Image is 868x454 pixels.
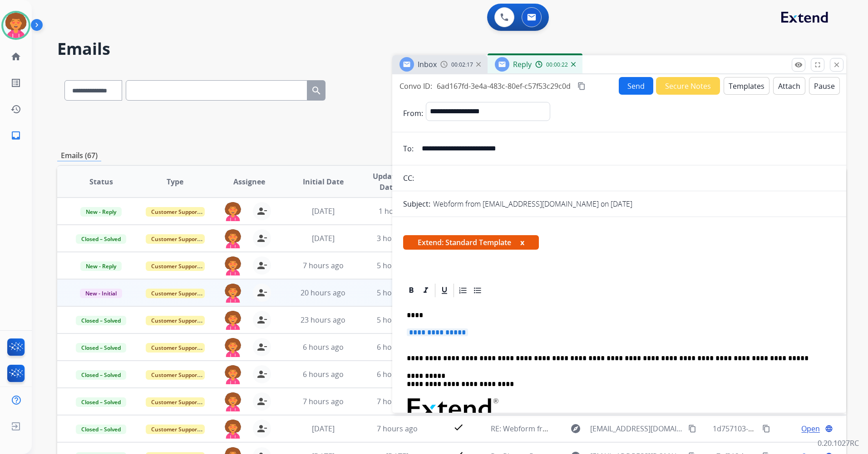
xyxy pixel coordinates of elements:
p: Subject: [403,198,430,209]
img: agent-avatar [224,392,242,411]
span: [DATE] [312,424,335,434]
mat-icon: search [311,85,322,96]
p: 0.20.1027RC [818,438,859,449]
p: Emails (67) [57,150,101,161]
span: [DATE] [312,206,335,216]
span: Closed – Solved [76,316,126,325]
img: agent-avatar [224,284,242,303]
img: agent-avatar [224,338,242,357]
mat-icon: content_copy [688,425,696,433]
span: 3 hours ago [377,233,418,243]
span: Customer Support [146,234,205,244]
img: agent-avatar [224,420,242,439]
div: Ordered List [456,284,470,297]
span: 7 hours ago [377,424,418,434]
span: Reply [513,59,532,69]
img: agent-avatar [224,311,242,330]
mat-icon: person_remove [256,260,267,271]
mat-icon: person_remove [256,342,267,353]
span: [EMAIL_ADDRESS][DOMAIN_NAME] [590,423,683,434]
mat-icon: close [833,61,841,69]
mat-icon: content_copy [577,82,586,90]
span: Status [89,176,113,187]
span: 00:02:17 [451,61,473,68]
span: Extend: Standard Template [403,235,539,250]
span: 23 hours ago [301,315,345,325]
p: From: [403,108,423,119]
h2: Emails [57,40,846,58]
span: Customer Support [146,397,205,407]
mat-icon: language [825,425,833,433]
span: Customer Support [146,370,205,380]
mat-icon: remove_red_eye [794,61,803,69]
mat-icon: person_remove [256,287,267,298]
span: Type [167,176,183,187]
span: 5 hours ago [377,261,418,270]
span: 6 hours ago [377,342,418,352]
p: Webform from [EMAIL_ADDRESS][DOMAIN_NAME] on [DATE] [433,198,632,209]
span: Closed – Solved [76,425,126,434]
span: 7 hours ago [377,396,418,406]
button: x [520,237,524,248]
button: Send [619,77,653,95]
mat-icon: list_alt [10,77,21,88]
mat-icon: check [453,422,464,433]
span: Open [801,423,820,434]
mat-icon: content_copy [762,425,770,433]
span: Initial Date [303,176,344,187]
mat-icon: inbox [10,130,21,141]
span: 20 hours ago [301,288,345,298]
mat-icon: person_remove [256,314,267,325]
span: New - Reply [80,207,122,217]
span: Assignee [233,176,265,187]
div: Underline [438,284,451,297]
span: 6 hours ago [303,369,344,379]
span: 7 hours ago [303,396,344,406]
mat-icon: home [10,51,21,62]
mat-icon: person_remove [256,206,267,217]
span: 6 hours ago [303,342,344,352]
p: CC: [403,173,414,184]
span: Customer Support [146,343,205,353]
span: [DATE] [312,233,335,243]
div: Bullet List [471,284,484,297]
span: New - Initial [80,289,122,298]
img: agent-avatar [224,365,242,384]
span: Customer Support [146,261,205,271]
span: Customer Support [146,207,205,217]
span: Updated Date [368,171,409,193]
img: avatar [3,13,29,38]
span: Closed – Solved [76,370,126,380]
img: agent-avatar [224,229,242,248]
button: Attach [773,77,805,95]
span: Closed – Solved [76,234,126,244]
span: 1 hour ago [379,206,416,216]
span: Closed – Solved [76,343,126,353]
mat-icon: person_remove [256,423,267,434]
p: Convo ID: [399,81,432,92]
span: Closed – Solved [76,397,126,407]
img: agent-avatar [224,256,242,275]
button: Templates [724,77,769,95]
span: 5 hours ago [377,288,418,298]
span: RE: Webform from [EMAIL_ADDRESS][DOMAIN_NAME] on [DATE] [491,424,709,434]
span: Inbox [418,59,437,69]
img: agent-avatar [224,202,242,221]
span: 6 hours ago [377,369,418,379]
mat-icon: explore [570,423,581,434]
mat-icon: fullscreen [814,61,822,69]
span: 7 hours ago [303,261,344,270]
button: Secure Notes [656,77,720,95]
span: Customer Support [146,425,205,434]
mat-icon: history [10,104,21,115]
mat-icon: person_remove [256,233,267,244]
mat-icon: person_remove [256,369,267,380]
span: 00:00:22 [546,61,568,68]
span: 6ad167fd-3e4a-483c-80ef-c57f53c29c0d [437,81,571,91]
span: 5 hours ago [377,315,418,325]
div: Italic [419,284,433,297]
mat-icon: person_remove [256,396,267,407]
span: Customer Support [146,316,205,325]
div: Bold [404,284,418,297]
span: Customer Support [146,289,205,298]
